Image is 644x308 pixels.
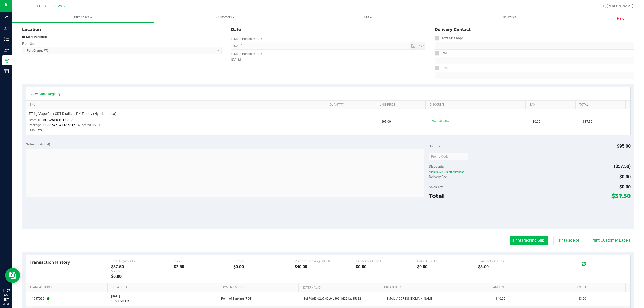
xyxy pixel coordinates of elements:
[172,264,233,269] div: -$2.50
[29,118,40,122] span: Batch ID
[154,12,296,23] a: Customers
[435,57,634,64] input: Format: (999) 999-9999
[231,52,262,56] label: In-Store Purchase Date
[22,41,37,46] label: From Store
[435,64,450,72] label: Email
[43,118,73,122] span: AUG25PKT01-0828
[575,285,623,289] a: Txn Fee
[29,123,41,127] span: Package
[4,47,9,52] inline-svg: Outbound
[22,27,222,33] div: Location
[22,35,47,39] strong: In-Store Purchase
[429,162,444,171] span: Discounts
[579,103,623,107] a: Total
[38,128,42,132] span: ea
[111,259,172,263] div: Total Payments
[111,264,172,269] div: $37.50
[30,285,106,289] a: Transaction ID
[231,57,426,62] div: [DATE]
[356,259,417,263] div: Customer Credit
[417,259,478,263] div: Issued Credit
[296,12,438,23] a: Tills
[429,170,631,174] span: push10: $10.00 off purchase
[614,164,631,169] span: ($57.50)
[429,192,444,199] span: Total
[380,103,424,107] a: Unit Price
[510,236,548,245] button: Print Packing Slip
[356,264,417,269] div: $0.00
[304,296,361,301] span: 3e87dfd9-d2e9-40c9-b399-1d221ac85682
[381,119,391,124] span: $95.00
[602,4,634,8] span: Hi, [PERSON_NAME]!
[4,69,9,74] inline-svg: Reports
[30,296,49,301] span: 11937095
[30,103,324,107] a: SKU
[478,264,539,269] div: $3.00
[233,259,295,263] div: CanPay
[26,142,50,146] span: Notes (optional)
[221,296,252,301] span: Point of Banking (POB)
[4,58,9,63] inline-svg: Retail
[297,15,438,20] span: Tills
[221,285,296,289] a: Payment Method
[417,264,478,269] div: $0.00
[12,12,154,23] a: Purchases
[430,103,524,107] a: Discount
[533,119,540,124] span: $0.00
[29,111,116,116] span: FT 1g Vape Cart CDT Distillate PK Trophy (Hybrid-Indica)
[295,259,356,263] div: Point of Banking (POB)
[432,120,449,122] span: 50cdt: 50% off line
[530,103,574,107] a: Tax
[2,288,10,302] p: 11:07 AM EDT
[386,296,433,301] span: [EMAIL_ADDRESS][DOMAIN_NAME]
[172,259,233,263] div: Cash
[99,123,101,127] span: 1
[112,285,215,289] a: Created At
[588,236,634,245] button: Print Customer Labels
[496,15,524,20] span: Deliveries
[37,4,63,8] span: Port Orange WC
[30,91,61,96] a: View State Registry
[611,192,631,199] span: $37.50
[435,50,447,57] label: Call
[29,128,35,132] span: UOM
[619,184,631,189] span: $0.00
[78,123,96,127] span: Allocated Qty
[295,264,356,269] div: $40.00
[583,119,592,124] span: $37.50
[4,15,9,20] inline-svg: Analytics
[233,264,295,269] div: $0.00
[429,185,443,189] span: Sales Tax
[111,269,172,273] div: Voided
[43,123,75,127] span: 0088645247136816
[429,153,468,160] input: Promo Code
[231,27,426,33] div: Date
[231,37,262,41] label: In-Store Purchase Date
[429,144,441,148] span: Subtotal
[384,285,487,289] a: Created By
[154,15,296,20] span: Customers
[12,15,154,20] span: Purchases
[435,42,634,50] input: Format: (999) 999-9999
[330,103,374,107] a: Quantity
[617,16,625,21] span: Paid
[496,296,505,301] span: $40.00
[429,175,447,179] span: Delivery Fee
[111,294,131,303] span: [DATE] 11:04 AM EDT
[493,285,569,289] a: Amount
[435,27,634,33] div: Delivery Contact
[578,296,586,301] span: $3.00
[5,268,20,283] iframe: Resource center
[331,119,333,124] span: 1
[4,36,9,41] inline-svg: Inventory
[619,174,631,179] span: $0.00
[298,283,380,292] th: External ID
[617,143,631,149] span: $95.00
[111,274,172,279] div: $0.00
[553,236,582,245] button: Print Receipt
[478,259,539,263] div: Transaction Fees
[4,25,9,30] inline-svg: Inbound
[435,35,463,42] label: Text Message
[2,302,10,306] p: 09/28
[439,12,581,23] a: Deliveries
